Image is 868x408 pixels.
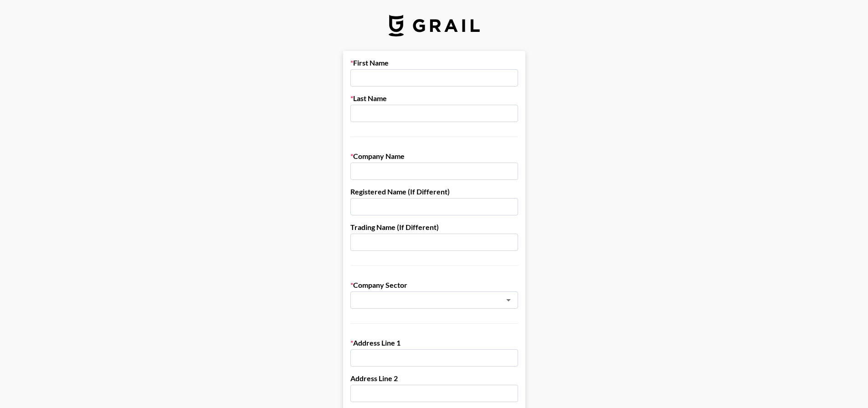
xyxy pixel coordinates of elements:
label: Company Name [350,152,518,161]
label: Address Line 1 [350,338,518,347]
img: Grail Talent Logo [389,15,480,36]
button: Open [502,294,515,306]
label: Registered Name (If Different) [350,187,518,196]
label: Last Name [350,94,518,103]
label: Address Line 2 [350,374,518,383]
label: First Name [350,58,518,67]
label: Trading Name (If Different) [350,223,518,232]
label: Company Sector [350,280,518,290]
